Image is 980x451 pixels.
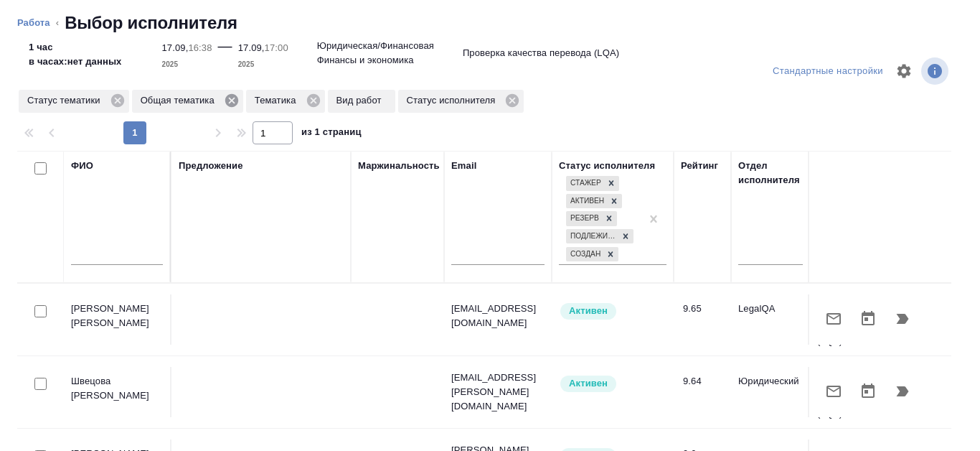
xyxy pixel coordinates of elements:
[19,90,129,113] div: Статус тематики
[565,210,618,228] div: Стажер, Активен, Резерв, Подлежит внедрению, Создан
[885,302,920,336] button: Продолжить
[64,367,171,417] td: Швецова [PERSON_NAME]
[566,194,606,209] div: Активен
[34,378,47,390] input: Выбери исполнителей, чтобы отправить приглашение на работу
[451,371,545,414] p: [EMAIL_ADDRESS][PERSON_NAME][DOMAIN_NAME]
[179,159,243,173] div: Предложение
[246,90,325,113] div: Тематика
[398,90,524,113] div: Статус исполнителя
[336,93,387,108] p: Вид работ
[566,211,601,226] div: Резерв
[565,192,623,210] div: Стажер, Активен, Резерв, Подлежит внедрению, Создан
[738,159,803,187] div: Отдел исполнителя
[559,374,666,394] div: Рядовой исполнитель: назначай с учетом рейтинга
[301,124,362,144] span: из 1 страниц
[29,40,122,55] p: 1 час
[816,302,851,336] button: Отправить предложение о работе
[565,175,621,192] div: Стажер, Активен, Резерв, Подлежит внедрению, Создан
[559,302,666,321] div: Рядовой исполнитель: назначай с учетом рейтинга
[238,42,265,53] p: 17.09,
[817,363,882,421] p: Проверка качества перевода (LQA)
[569,304,608,318] p: Активен
[17,11,963,34] nav: breadcrumb
[255,93,301,108] p: Тематика
[34,305,47,317] input: Выбери исполнителей, чтобы отправить приглашение на работу
[565,246,620,264] div: Стажер, Активен, Резерв, Подлежит внедрению, Создан
[407,93,501,108] p: Статус исполнителя
[64,294,171,345] td: [PERSON_NAME] [PERSON_NAME]
[565,228,635,246] div: Стажер, Активен, Резерв, Подлежит внедрению, Создан
[65,11,237,34] h2: Выбор исполнителя
[816,374,851,409] button: Отправить предложение о работе
[162,42,189,53] p: 17.09,
[566,229,618,244] div: Подлежит внедрению
[731,367,810,417] td: Юридический
[265,42,288,53] p: 17:00
[358,159,440,173] div: Маржинальность
[921,57,951,85] span: Посмотреть информацию
[731,294,810,345] td: LegalQA
[451,159,476,173] div: Email
[188,42,212,53] p: 16:38
[885,374,920,409] button: Продолжить
[566,247,603,262] div: Создан
[769,60,887,83] div: split button
[851,374,885,409] button: Открыть календарь загрузки
[27,93,105,108] p: Статус тематики
[817,291,882,348] p: Проверка качества перевода (LQA)
[17,17,50,28] a: Работа
[569,376,608,391] p: Активен
[559,159,655,173] div: Статус исполнителя
[218,34,232,72] div: —
[683,374,724,389] div: 9.64
[566,176,603,191] div: Стажер
[887,54,921,88] span: Настроить таблицу
[683,302,724,316] div: 9.65
[463,46,619,60] p: Проверка качества перевода (LQA)
[71,159,93,173] div: ФИО
[141,93,220,108] p: Общая тематика
[681,159,718,173] div: Рейтинг
[317,39,434,53] p: Юридическая/Финансовая
[451,302,545,330] p: [EMAIL_ADDRESS][DOMAIN_NAME]
[56,16,59,30] li: ‹
[851,302,885,336] button: Открыть календарь загрузки
[132,90,243,113] div: Общая тематика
